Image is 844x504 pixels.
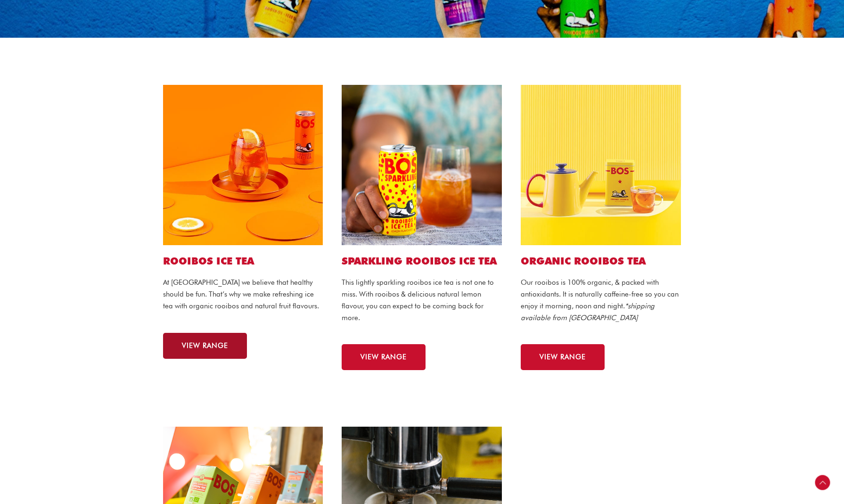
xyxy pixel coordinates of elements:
[342,85,502,245] img: sparkling lemon
[521,85,681,245] img: hot-tea-2-copy
[163,255,323,267] h2: ROOIBOS ICE TEA
[342,277,502,323] p: This lightly sparkling rooibos ice tea is not one to miss. With rooibos & delicious natural lemon...
[163,85,323,245] img: peach
[342,344,426,370] a: VIEW RANGE
[163,333,247,359] a: VIEW RANGE
[342,255,502,267] h2: SPARKLING ROOIBOS ICE TEA
[521,344,605,370] a: VIEW RANGE
[361,354,407,361] span: VIEW RANGE
[163,277,323,312] p: At [GEOGRAPHIC_DATA] we believe that healthy should be fun. That’s why we make refreshing ice tea...
[521,302,655,322] em: *shipping available from [GEOGRAPHIC_DATA]
[182,342,228,349] span: VIEW RANGE
[521,255,681,267] h2: ORGANIC ROOIBOS TEA
[521,277,681,323] p: Our rooibos is 100% organic, & packed with antioxidants. It is naturally caffeine-free so you can...
[540,354,586,361] span: VIEW RANGE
